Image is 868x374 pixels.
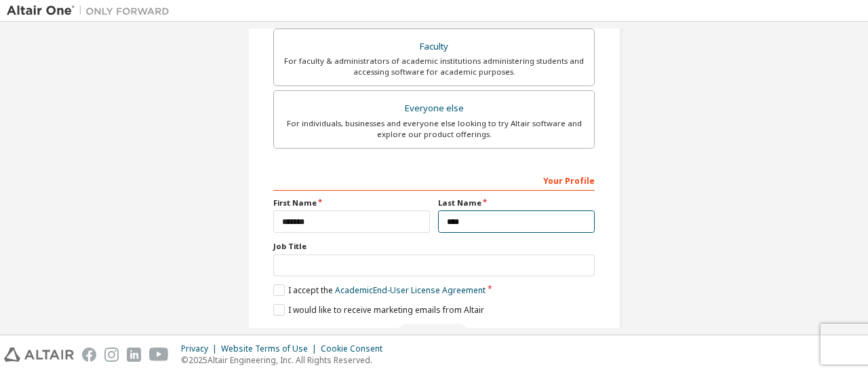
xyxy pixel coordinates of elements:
div: Everyone else [282,99,586,118]
label: Job Title [273,241,595,252]
label: I accept the [273,284,486,296]
div: Your Profile [273,169,595,191]
div: Cookie Consent [321,343,391,354]
div: For individuals, businesses and everyone else looking to try Altair software and explore our prod... [282,118,586,140]
img: linkedin.svg [127,348,141,362]
img: youtube.svg [149,348,169,362]
a: Academic End-User License Agreement [335,284,486,296]
div: Read and acccept EULA to continue [273,324,595,344]
div: For faculty & administrators of academic institutions administering students and accessing softwa... [282,56,586,77]
div: Website Terms of Use [221,343,321,354]
img: facebook.svg [82,348,96,362]
label: First Name [273,198,430,208]
div: Faculty [282,37,586,56]
img: instagram.svg [104,348,119,362]
div: Privacy [181,343,221,354]
p: © 2025 Altair Engineering, Inc. All Rights Reserved. [181,354,391,366]
label: I would like to receive marketing emails from Altair [273,304,484,316]
img: Altair One [7,4,176,18]
img: altair_logo.svg [4,348,74,362]
label: Last Name [438,198,595,208]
